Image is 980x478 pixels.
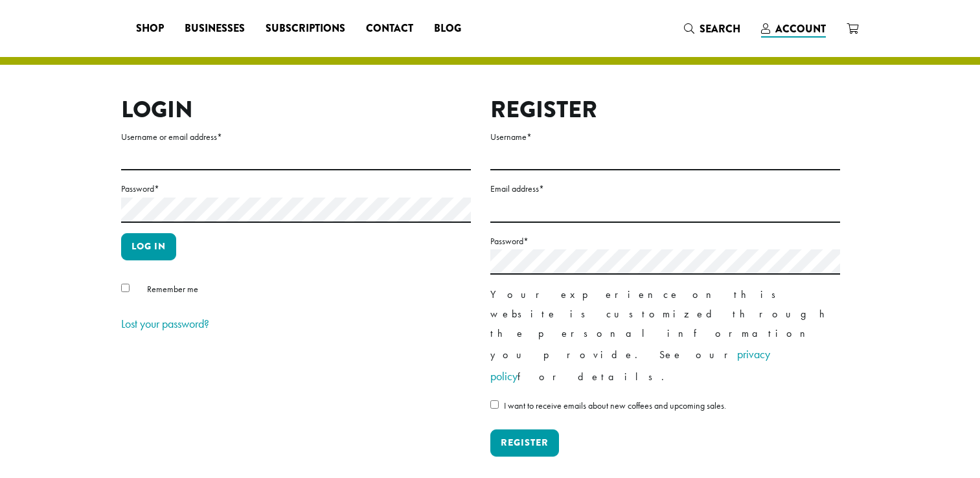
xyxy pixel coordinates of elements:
[266,21,345,37] span: Subscriptions
[490,429,559,457] button: Register
[490,96,840,124] h2: Register
[490,129,840,145] label: Username
[490,285,840,387] p: Your experience on this website is customized through the personal information you provide. See o...
[121,129,471,145] label: Username or email address
[775,21,826,36] span: Account
[490,347,770,383] a: privacy policy
[490,181,840,197] label: Email address
[490,233,840,249] label: Password
[700,21,740,36] span: Search
[674,18,751,40] a: Search
[434,21,461,37] span: Blog
[121,96,471,124] h2: Login
[366,21,413,37] span: Contact
[147,283,198,295] span: Remember me
[185,21,245,37] span: Businesses
[136,21,164,37] span: Shop
[121,233,176,260] button: Log in
[504,400,726,411] span: I want to receive emails about new coffees and upcoming sales.
[490,400,499,409] input: I want to receive emails about new coffees and upcoming sales.
[126,18,174,39] a: Shop
[121,181,471,197] label: Password
[121,316,209,331] a: Lost your password?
